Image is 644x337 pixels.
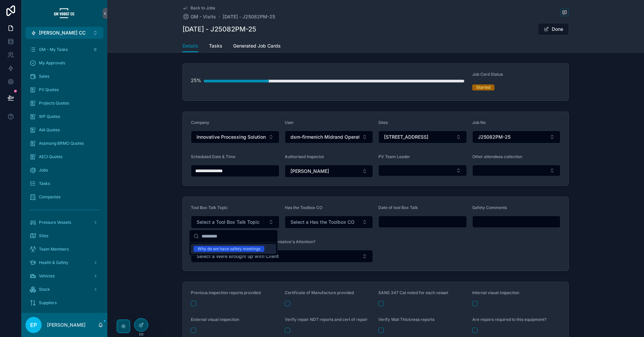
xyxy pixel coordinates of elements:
span: Other attendees collection [472,154,522,159]
a: Assmang BRMO Quotes [25,137,103,149]
span: GM - Visits [191,13,216,20]
span: Jobs [39,167,48,173]
span: Generated Job Cards [233,43,281,49]
div: 0 [91,46,99,54]
span: Health & Safety [39,260,68,265]
span: Tasks [39,181,50,186]
span: Vehicles [39,273,55,279]
a: WP Quotes [25,111,103,123]
span: [STREET_ADDRESS] [384,134,428,140]
a: Stock [25,283,103,295]
button: Done [538,23,569,35]
span: EP [30,321,37,329]
div: Started [476,84,490,90]
a: Projects Quotes [25,97,103,109]
div: Why do we have safety meetings [198,246,260,252]
span: Select a Were Brought up with Client [197,253,279,260]
span: Tasks [209,43,222,49]
a: AECI Quotes [25,151,103,163]
a: My Approvals [25,57,103,69]
a: GM - Visits [182,13,216,20]
span: Verify Wall Thickness reports [378,317,434,322]
a: Sites [25,230,103,242]
span: Sales [39,74,49,79]
span: PV Team Leader [378,154,410,159]
span: Back to Jobs [191,5,215,11]
span: [PERSON_NAME] CC [39,29,86,36]
span: Are repairs required to this equipment? [472,317,546,322]
button: Select Button [285,165,373,178]
span: Scheduled Date & Time [191,154,235,159]
span: Suppliers [39,300,57,306]
span: [PERSON_NAME] [290,168,329,175]
span: User [285,120,294,125]
a: Team Members [25,243,103,255]
p: [PERSON_NAME] [47,322,86,328]
a: Suppliers [25,297,103,309]
a: [DATE] - J25082PM-25 [223,13,275,20]
span: Job Card Status [472,72,503,77]
span: Companies [39,194,60,200]
span: J25082PM-25 [478,134,511,140]
span: GM - My Tasks [39,47,68,52]
span: Assmang BRMO Quotes [39,141,84,146]
span: External visual inspection [191,317,239,322]
span: Previous inspection reports provided [191,290,261,295]
span: Date of tool Box Talk [378,205,418,210]
span: AECI Quotes [39,154,62,159]
span: Team Members [39,247,69,252]
span: Internal visual inspection [472,290,519,295]
span: Projects Quotes [39,100,69,106]
a: AIA Quotes [25,124,103,136]
div: 25% [191,74,201,87]
span: WP Quotes [39,114,60,119]
h1: [DATE] - J25082PM-25 [182,24,256,34]
span: Verify repair NDT reports and cert of repair [285,317,368,322]
span: Details [182,43,198,49]
button: Select Button [285,216,373,228]
a: Health & Safety [25,257,103,269]
span: Tool Box Talk Topic [191,205,228,210]
span: My Approvals [39,60,65,66]
span: SANS 347 Cat noted for each vessel [378,290,448,295]
span: Stock [39,287,50,292]
button: Select Button [285,131,373,143]
span: Sites [39,233,48,239]
div: Suggestions [190,243,277,255]
a: Sales [25,70,103,82]
button: Select Button [472,165,561,176]
a: Tasks [209,40,222,53]
a: Pressure Vessels [25,216,103,228]
span: Has the Toolbox CO [285,205,322,210]
a: Generated Job Cards [233,40,281,53]
button: Select Button [191,250,373,263]
a: Tasks [25,178,103,190]
span: Job No [472,120,486,125]
a: Companies [25,191,103,203]
span: Certificate of Manufacture provided [285,290,354,295]
span: PV Quotes [39,87,59,92]
a: Vehicles [25,270,103,282]
a: PV Quotes [25,84,103,96]
button: Select Button [191,216,279,228]
a: Back to Jobs [182,5,215,11]
span: Company [191,120,209,125]
span: dsm-firmenich Midrand Operations [290,134,360,140]
button: Select Button [378,165,467,176]
span: Sites [378,120,388,125]
span: Safety Comments [472,205,507,210]
button: Select Button [25,27,103,39]
img: App logo [54,8,75,19]
a: Jobs [25,164,103,176]
button: Select Button [472,131,561,143]
a: GM - My Tasks0 [25,44,103,56]
span: AIA Quotes [39,127,60,133]
span: Select a Tool Box Talk Topic [197,219,260,225]
span: Innovative Processing Solutions [197,134,266,140]
span: Authorised Inspector [285,154,324,159]
button: Select Button [378,131,467,143]
button: Select Button [191,131,279,143]
div: scrollable content [21,39,107,313]
a: Details [182,40,198,53]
